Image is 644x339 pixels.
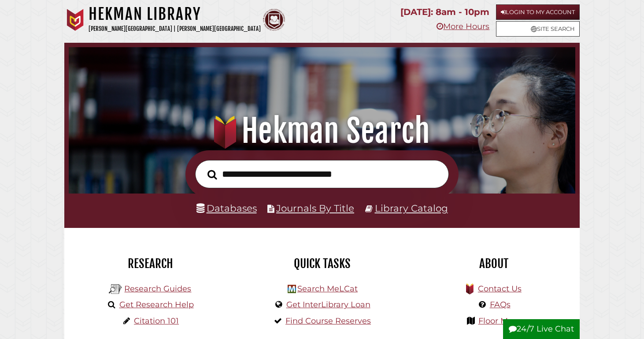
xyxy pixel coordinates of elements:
h2: Research [71,256,229,271]
img: Calvin University [64,9,86,31]
h2: Quick Tasks [243,256,401,271]
h1: Hekman Library [89,4,261,24]
img: Calvin Theological Seminary [263,9,285,31]
a: Citation 101 [134,316,179,326]
p: [PERSON_NAME][GEOGRAPHIC_DATA] | [PERSON_NAME][GEOGRAPHIC_DATA] [89,24,261,34]
a: Login to My Account [496,4,580,20]
a: Contact Us [478,284,522,294]
i: Search [207,169,217,179]
h2: About [415,256,573,271]
img: Hekman Library Logo [109,283,122,296]
a: Get Research Help [119,300,194,309]
a: Databases [196,202,257,214]
h1: Hekman Search [78,112,566,150]
a: Search MeLCat [297,284,358,294]
img: Hekman Library Logo [288,285,296,293]
p: [DATE]: 8am - 10pm [400,4,489,20]
a: Get InterLibrary Loan [286,300,370,309]
button: Search [203,167,222,182]
a: FAQs [490,300,511,309]
a: Site Search [496,21,580,37]
a: Library Catalog [375,202,448,214]
a: More Hours [437,22,489,31]
a: Research Guides [124,284,191,294]
a: Journals By Title [276,202,354,214]
a: Find Course Reserves [285,316,371,326]
a: Floor Maps [478,316,522,326]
